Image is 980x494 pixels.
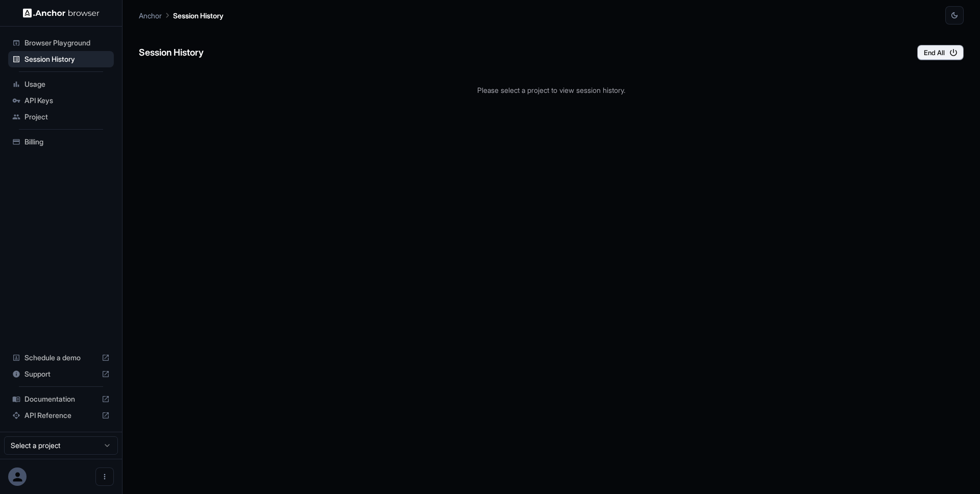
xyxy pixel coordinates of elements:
img: Anchor Logo [23,8,100,18]
span: API Reference [24,410,97,421]
button: End All [917,45,964,60]
div: Documentation [8,391,114,407]
div: Schedule a demo [8,350,114,366]
h6: Session History [139,45,204,60]
div: Project [8,109,114,125]
span: Schedule a demo [24,353,97,363]
span: Project [24,112,110,122]
span: Browser Playground [24,38,110,48]
p: Anchor [139,10,162,21]
span: Support [24,369,97,379]
div: API Reference [8,407,114,424]
span: API Keys [24,95,110,106]
div: Usage [8,76,114,92]
div: Browser Playground [8,35,114,51]
span: Documentation [24,394,97,404]
div: Billing [8,134,114,150]
button: Open menu [95,467,114,486]
p: Please select a project to view session history. [139,85,964,95]
span: Session History [24,54,110,64]
p: Session History [173,10,224,21]
span: Billing [24,137,110,147]
nav: breadcrumb [139,10,224,21]
span: Usage [24,79,110,89]
div: Session History [8,51,114,67]
div: Support [8,366,114,382]
div: API Keys [8,92,114,109]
